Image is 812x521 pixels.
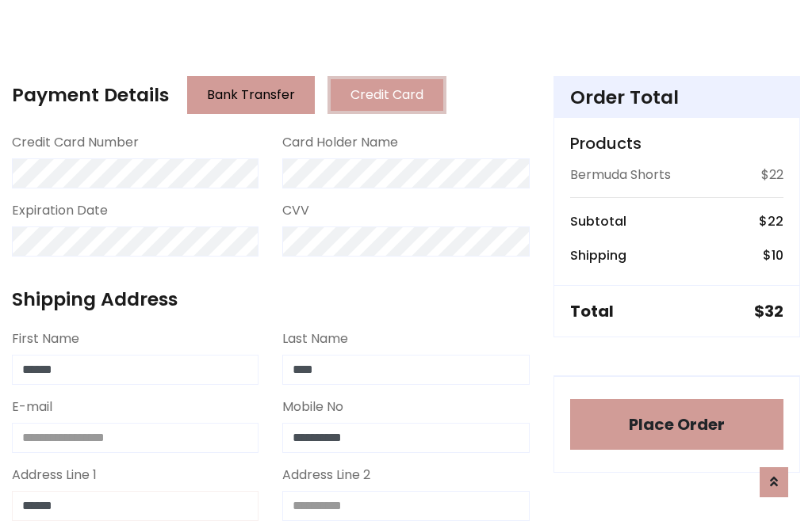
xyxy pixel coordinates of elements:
[12,466,97,485] label: Address Line 1
[570,86,783,108] h4: Order Total
[12,133,139,152] label: Credit Card Number
[12,329,79,348] label: First Name
[761,165,783,184] p: $22
[282,201,309,220] label: CVV
[570,248,626,263] h6: Shipping
[764,300,783,322] span: 32
[12,288,530,310] h4: Shipping Address
[754,302,783,321] h5: $
[570,214,626,229] h6: Subtotal
[282,397,343,416] label: Mobile No
[282,466,370,485] label: Address Line 2
[327,76,446,114] button: Credit Card
[12,201,108,220] label: Expiration Date
[570,399,783,450] button: Place Order
[282,133,398,152] label: Card Holder Name
[570,134,783,153] h5: Products
[12,397,52,416] label: E-mail
[570,165,671,184] p: Bermuda Shorts
[763,248,783,263] h6: $
[12,84,169,106] h4: Payment Details
[187,76,315,114] button: Bank Transfer
[772,246,783,264] span: 10
[759,214,783,229] h6: $
[768,212,783,230] span: 22
[570,302,614,321] h5: Total
[282,329,348,348] label: Last Name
